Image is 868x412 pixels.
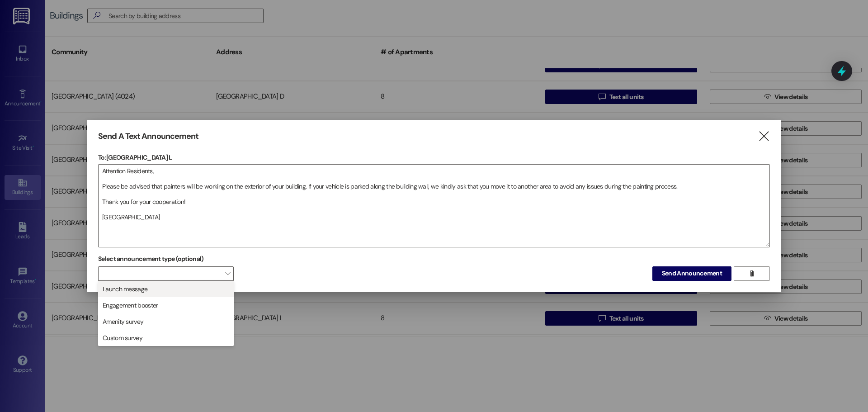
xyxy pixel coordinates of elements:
[758,132,770,141] i: 
[98,153,770,162] p: To: [GEOGRAPHIC_DATA] L
[103,317,143,326] span: Amenity survey
[103,284,147,294] span: Launch message
[662,269,722,278] span: Send Announcement
[98,252,204,266] label: Select announcement type (optional)
[98,164,770,247] div: Attention Residents, Please be advised that painters will be working on the exterior of your buil...
[748,270,755,277] i: 
[103,301,158,310] span: Engagement booster
[98,131,198,142] h3: Send A Text Announcement
[652,266,731,281] button: Send Announcement
[103,333,142,342] span: Custom survey
[99,165,769,247] textarea: Attention Residents, Please be advised that painters will be working on the exterior of your buil...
